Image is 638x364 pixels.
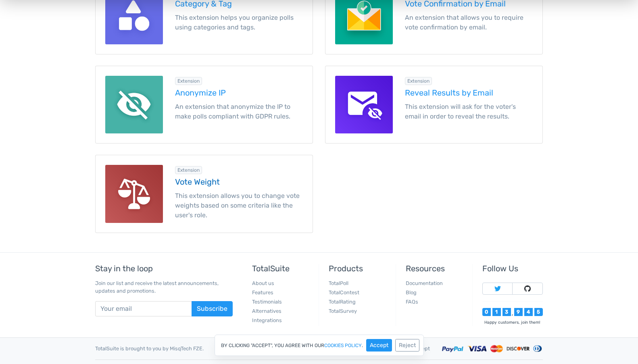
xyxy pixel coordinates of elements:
[95,279,233,295] p: Join our list and receive the latest announcements, updates and promotions.
[405,102,533,121] p: This extension will ask for the voter's email in order to reveal the results.
[324,343,362,348] a: cookies policy
[406,289,417,295] a: Blog
[105,165,163,223] img: Vote Weight for TotalPoll
[95,66,313,144] a: Anonymize IP for TotalPoll Extension Anonymize IP An extension that anonymize the IP to make poll...
[335,76,393,133] img: Reveal Results by Email for TotalPoll
[105,76,163,133] img: Anonymize IP for TotalPoll
[215,335,424,356] div: By clicking "Accept", you agree with our .
[482,308,491,316] div: 0
[482,264,543,273] h5: Follow Us
[405,13,533,32] p: An extension that allows you to require vote confirmation by email.
[366,339,392,352] button: Accept
[492,308,501,316] div: 1
[175,177,303,186] h5: Vote Weight extension for TotalPoll
[252,308,281,314] a: Alternatives
[329,289,359,295] a: TotalContest
[524,285,531,292] img: Follow TotalSuite on Github
[95,264,233,273] h5: Stay in the loop
[482,319,543,325] div: Happy customers, join them!
[175,13,303,32] p: This extension helps you organize polls using categories and tags.
[95,155,313,233] a: Vote Weight for TotalPoll Extension Vote Weight This extension allows you to change vote weights ...
[534,308,543,316] div: 5
[406,280,443,286] a: Documentation
[175,88,303,97] h5: Anonymize IP extension for TotalPoll
[252,317,282,323] a: Integrations
[252,299,282,305] a: Testimonials
[252,264,313,273] h5: TotalSuite
[524,308,533,316] div: 4
[329,264,389,273] h5: Products
[494,285,501,292] img: Follow TotalSuite on Twitter
[252,289,273,295] a: Features
[192,301,233,316] button: Subscribe
[406,299,418,305] a: FAQs
[175,77,202,85] div: Extension
[329,308,357,314] a: TotalSurvey
[406,264,466,273] h5: Resources
[325,66,543,144] a: Reveal Results by Email for TotalPoll Extension Reveal Results by Email This extension will ask f...
[329,280,348,286] a: TotalPoll
[511,311,514,316] div: ,
[252,280,274,286] a: About us
[405,77,432,85] div: Extension
[175,102,303,121] p: An extension that anonymize the IP to make polls compliant with GDPR rules.
[502,308,511,316] div: 3
[175,191,303,220] p: This extension allows you to change vote weights based on some criteria like the user's role.
[395,339,419,352] button: Reject
[95,301,192,316] input: Your email
[405,88,533,97] h5: Reveal Results by Email extension for TotalPoll
[175,166,202,174] div: Extension
[329,299,356,305] a: TotalRating
[514,308,523,316] div: 9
